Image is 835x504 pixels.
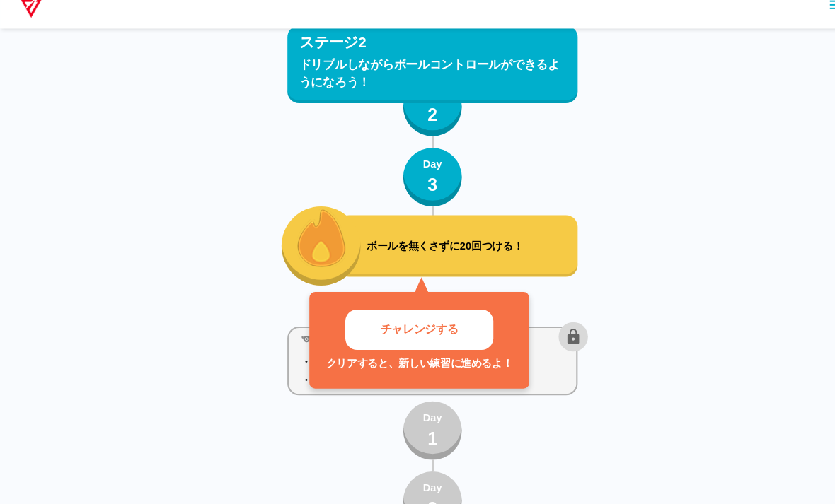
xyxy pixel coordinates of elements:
[413,184,422,209] p: 3
[272,217,348,293] button: fire_icon
[408,414,427,428] p: Day
[796,11,820,35] button: sidemenu
[17,8,43,37] img: dummy
[289,72,546,106] p: ドリブルしながらボールコントロールができるようになろう！
[287,218,334,276] img: fire_icon
[290,360,545,375] p: ・レッグスルー（静）
[408,169,427,184] p: Day
[354,248,552,263] p: ボールを無くさずに20回つける！
[289,48,354,69] p: ステージ2
[333,317,476,356] button: チャレンジする
[290,377,545,392] p: ・パワーポジションハングドリブル
[389,93,446,149] button: Day2
[315,361,495,376] p: クリアすると、新しい練習に進めるよ！
[389,160,446,217] button: Day3
[408,481,427,496] p: Day
[413,428,422,454] p: 1
[413,116,422,141] p: 2
[367,328,442,344] p: チャレンジする
[389,405,446,462] button: Day1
